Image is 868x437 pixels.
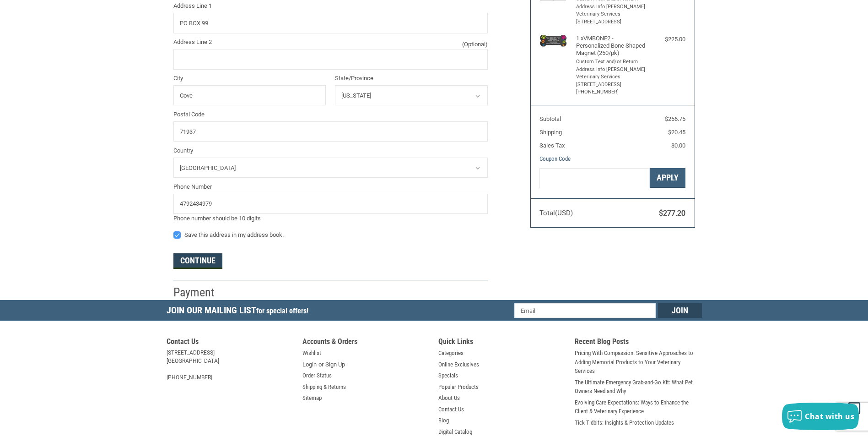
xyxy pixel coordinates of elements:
a: Sign Up [325,360,345,369]
h4: 1 x VMBONE2 - Personalized Bone Shaped Magnet (250/pk) [576,35,647,57]
label: Address Line 2 [173,38,488,47]
a: Digital Catalog [438,427,472,437]
a: Evolving Care Expectations: Ways to Enhance the Client & Veterinary Experience [575,398,702,416]
div: Phone number should be 10 digits [173,214,488,223]
h5: Quick Links [438,337,566,349]
a: Shipping & Returns [302,382,346,392]
label: City [173,74,326,83]
button: Chat with us [782,403,859,430]
button: Apply [650,168,685,189]
small: (Optional) [462,40,488,49]
div: $225.00 [649,35,685,44]
button: Continue [173,253,222,269]
span: for special offers! [256,306,308,315]
label: State/Province [335,74,488,83]
span: Sales Tax [539,142,565,149]
input: Email [514,303,656,318]
address: [STREET_ADDRESS] [GEOGRAPHIC_DATA] [PHONE_NUMBER] [167,349,294,382]
a: About Us [438,393,460,403]
span: $256.75 [665,115,685,122]
span: Subtotal [539,115,561,122]
a: Categories [438,349,464,358]
a: Specials [438,371,458,380]
a: Popular Products [438,382,479,392]
a: Login [302,360,317,369]
label: Address Line 1 [173,1,488,11]
a: Blog [438,416,449,425]
a: Order Status [302,371,332,380]
a: Contact Us [438,405,464,414]
label: Postal Code [173,110,488,119]
span: $20.45 [668,129,685,136]
h5: Contact Us [167,337,294,349]
span: Chat with us [805,411,854,421]
label: Save this address in my address book. [173,231,488,239]
a: Tick Tidbits: Insights & Protection Updates [575,418,674,427]
span: or [313,360,329,369]
a: Online Exclusives [438,360,479,369]
label: Phone Number [173,182,488,191]
a: Wishlist [302,349,321,358]
span: $0.00 [671,142,685,149]
span: $277.20 [659,209,685,218]
span: Total (USD) [539,209,573,217]
input: Join [658,303,702,318]
a: The Ultimate Emergency Grab-and-Go Kit: What Pet Owners Need and Why [575,378,702,396]
label: Country [173,146,488,155]
h2: Payment [173,285,227,300]
a: Sitemap [302,393,322,403]
h5: Join Our Mailing List [167,300,313,323]
a: Coupon Code [539,155,571,162]
span: Shipping [539,129,562,136]
input: Gift Certificate or Coupon Code [539,168,650,189]
h5: Recent Blog Posts [575,337,702,349]
li: Custom Text and/or Return Address Info [PERSON_NAME] Veterinary Services [STREET_ADDRESS] [PHONE_... [576,58,647,96]
h5: Accounts & Orders [302,337,430,349]
a: Pricing With Compassion: Sensitive Approaches to Adding Memorial Products to Your Veterinary Serv... [575,349,702,376]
